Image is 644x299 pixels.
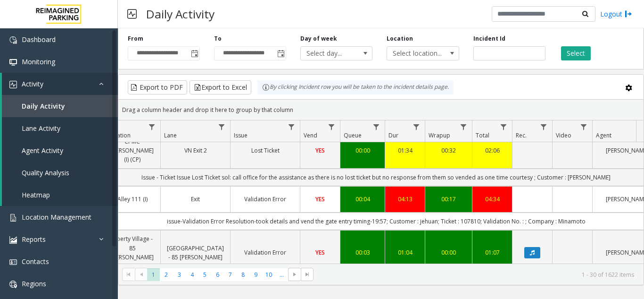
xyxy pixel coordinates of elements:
[110,137,155,164] a: CPMC [PERSON_NAME] (I) (CP)
[22,279,46,288] span: Regions
[600,9,632,19] a: Logout
[166,244,224,262] a: [GEOGRAPHIC_DATA] - 85 [PERSON_NAME]
[249,268,262,281] span: Page 9
[9,36,17,44] img: 'icon'
[429,131,450,139] span: Wrapup
[128,34,143,43] label: From
[288,268,301,281] span: Go to the next page
[473,34,505,43] label: Incident Id
[22,257,49,266] span: Contacts
[224,268,237,281] span: Page 7
[215,120,228,133] a: Lane Filter Menu
[2,73,118,95] a: Activity
[391,195,419,204] div: 04:13
[214,34,222,43] label: To
[578,120,590,133] a: Video Filter Menu
[387,34,413,43] label: Location
[2,117,118,139] a: Lane Activity
[291,271,298,278] span: Go to the next page
[9,59,17,66] img: 'icon'
[304,271,311,278] span: Go to the last page
[275,47,286,60] span: Toggle popup
[431,146,466,155] a: 00:32
[107,131,131,139] span: Location
[128,80,187,94] button: Export to PDF
[315,146,325,154] span: YES
[306,195,334,204] a: YES
[257,80,454,94] div: By clicking Incident row you will be taken to the incident details page.
[301,47,358,60] span: Select day...
[319,271,634,279] kendo-pager-info: 1 - 30 of 1622 items
[431,248,466,257] a: 00:00
[22,213,91,222] span: Location Management
[164,131,177,139] span: Lane
[478,146,506,155] a: 02:06
[211,268,224,281] span: Page 6
[9,214,17,222] img: 'icon'
[306,146,334,155] a: YES
[2,95,118,117] a: Daily Activity
[391,248,419,257] a: 01:04
[22,124,60,133] span: Lane Activity
[9,258,17,266] img: 'icon'
[561,46,591,60] button: Select
[234,131,248,139] span: Issue
[346,248,379,257] a: 00:03
[346,146,379,155] div: 00:00
[410,120,423,133] a: Dur Filter Menu
[478,195,506,204] a: 04:34
[2,162,118,184] a: Quality Analysis
[388,131,398,139] span: Dur
[22,102,65,111] span: Daily Activity
[198,268,211,281] span: Page 5
[173,268,186,281] span: Page 3
[166,146,224,155] a: VN Exit 2
[22,168,69,177] span: Quality Analysis
[315,248,325,256] span: YES
[315,195,325,203] span: YES
[127,2,137,26] img: pageIcon
[236,248,294,257] a: Validation Error
[118,120,644,264] div: Data table
[391,146,419,155] a: 01:34
[186,268,198,281] span: Page 4
[2,184,118,206] a: Heatmap
[237,268,249,281] span: Page 8
[9,81,17,88] img: 'icon'
[387,47,444,60] span: Select location...
[22,190,50,199] span: Heatmap
[275,268,288,281] span: Page 11
[344,131,362,139] span: Queue
[325,120,338,133] a: Vend Filter Menu
[300,34,337,43] label: Day of week
[2,139,118,162] a: Agent Activity
[236,146,294,155] a: Lost Ticket
[476,131,489,139] span: Total
[190,80,251,94] button: Export to Excel
[22,235,46,244] span: Reports
[110,234,155,271] a: Liberty Village - 85 [PERSON_NAME] (I)
[262,84,270,91] img: infoIcon.svg
[306,248,334,257] a: YES
[370,120,383,133] a: Queue Filter Menu
[516,131,527,139] span: Rec.
[431,195,466,204] a: 00:17
[147,268,160,281] span: Page 1
[263,268,275,281] span: Page 10
[556,131,571,139] span: Video
[189,47,199,60] span: Toggle popup
[166,195,224,204] a: Exit
[118,102,644,118] div: Drag a column header and drop it here to group by that column
[304,131,317,139] span: Vend
[22,35,56,44] span: Dashboard
[9,281,17,288] img: 'icon'
[346,195,379,204] div: 00:04
[478,248,506,257] a: 01:07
